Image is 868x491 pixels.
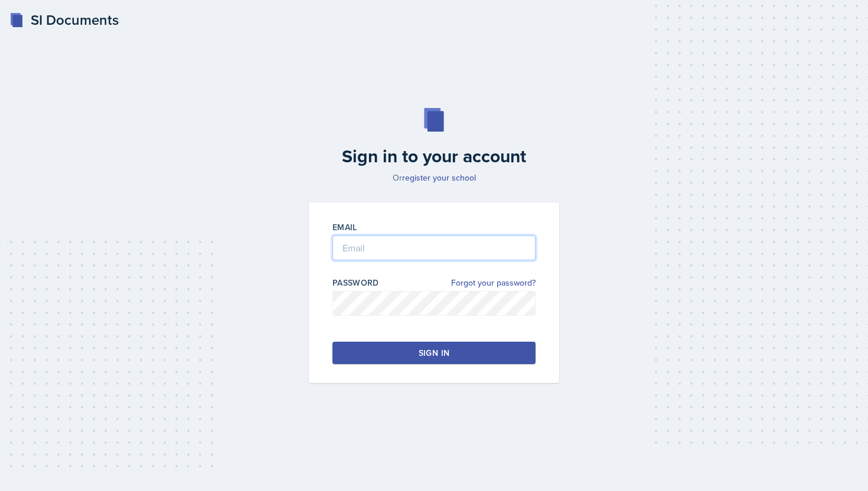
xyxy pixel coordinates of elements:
p: Or [302,172,566,184]
label: Email [332,221,357,233]
a: SI Documents [9,9,119,31]
label: Password [332,277,379,289]
h2: Sign in to your account [302,146,566,167]
a: register your school [402,172,476,184]
input: Email [332,235,536,260]
div: Sign in [419,347,449,359]
button: Sign in [332,342,536,364]
a: Forgot your password? [451,277,536,289]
